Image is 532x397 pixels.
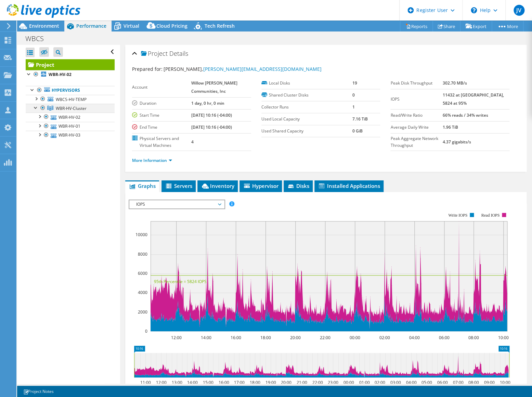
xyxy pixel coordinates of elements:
span: JV [514,5,524,16]
text: 23:00 [328,380,338,385]
text: 05:00 [421,380,432,385]
b: 4 [191,139,194,145]
a: Hypervisors [26,86,115,95]
text: 2000 [138,309,147,315]
a: More [492,21,523,31]
label: Read/Write Ratio [390,112,443,119]
span: Servers [165,182,192,189]
text: 08:00 [468,335,479,341]
b: 1 [352,104,355,110]
label: Shared Cluster Disks [261,92,353,99]
a: WBR-HV-Cluster [26,104,115,113]
text: 04:00 [406,380,417,385]
span: Performance [76,23,106,29]
span: Environment [29,23,59,29]
text: 06:00 [437,380,448,385]
a: Project [26,59,115,70]
text: 20:00 [290,335,301,341]
text: Read IOPS [481,213,499,218]
text: 16:00 [231,335,241,341]
span: [PERSON_NAME], [164,66,322,72]
b: 19 [352,80,357,86]
a: More Information [132,157,172,163]
text: Write IOPS [448,213,467,218]
label: Peak Disk Throughput [390,80,443,87]
a: Reports [400,21,433,31]
text: 18:00 [250,380,260,385]
span: IOPS [133,200,221,208]
text: 10:00 [498,335,509,341]
span: WBR-HV-Cluster [56,105,87,111]
a: [PERSON_NAME][EMAIL_ADDRESS][DOMAIN_NAME] [203,66,322,72]
text: 15:00 [203,380,213,385]
text: 6000 [138,270,147,276]
a: Project Notes [18,387,59,396]
label: Prepared for: [132,66,163,72]
b: 1.96 TiB [443,124,458,130]
text: 95th Percentile = 5824 IOPS [154,279,207,284]
text: 12:00 [156,380,167,385]
text: 00:00 [350,335,360,341]
span: Hypervisor [243,182,278,189]
text: 02:00 [375,380,385,385]
h1: WBCS [22,35,54,42]
a: WBR-HV-02 [26,70,115,79]
a: Export [460,21,492,31]
b: 1 day, 0 hr, 0 min [191,100,224,106]
label: IOPS [390,96,443,103]
label: End Time [132,124,191,131]
text: 08:00 [468,380,479,385]
b: 302.70 MB/s [443,80,467,86]
label: Duration [132,100,191,107]
span: Graphs [129,182,156,189]
label: Used Local Capacity [261,116,353,123]
text: 19:00 [265,380,276,385]
b: 66% reads / 34% writes [443,112,488,118]
text: 07:00 [453,380,464,385]
span: Inventory [201,182,234,189]
span: Project [141,50,168,57]
svg: \n [471,7,477,13]
text: 01:00 [359,380,370,385]
text: 8000 [138,251,147,257]
b: WBR-HV-02 [49,72,72,77]
text: 03:00 [390,380,401,385]
text: 02:00 [379,335,390,341]
text: 14:00 [201,335,211,341]
span: Installed Applications [318,182,380,189]
text: 0 [145,328,147,334]
a: WBR-HV-01 [26,122,115,131]
text: 21:00 [297,380,307,385]
text: 06:00 [439,335,450,341]
text: 00:00 [343,380,354,385]
label: Start Time [132,112,191,119]
text: 20:00 [281,380,291,385]
label: Local Disks [261,80,353,87]
span: WBCS-HV-TEMP [56,97,87,102]
label: Peak Aggregate Network Throughput [390,135,443,149]
a: WBR-HV-03 [26,131,115,140]
text: 22:00 [312,380,323,385]
b: 11432 at [GEOGRAPHIC_DATA], 5824 at 95% [443,92,504,106]
text: 12:00 [171,335,182,341]
b: 0 GiB [352,128,363,134]
text: 22:00 [320,335,330,341]
text: 14:00 [187,380,198,385]
span: Virtual [124,23,139,29]
span: Disks [287,182,309,189]
b: 4.37 gigabits/s [443,139,471,145]
text: 10:00 [500,380,510,385]
b: [DATE] 10:16 (-04:00) [191,112,232,118]
a: WBR-HV-02 [26,113,115,121]
label: Used Shared Capacity [261,128,353,135]
label: Physical Servers and Virtual Machines [132,135,191,149]
span: Tech Refresh [205,23,235,29]
text: 18:00 [260,335,271,341]
text: 04:00 [409,335,420,341]
text: 11:00 [140,380,151,385]
span: Cloud Pricing [156,23,187,29]
text: 09:00 [484,380,495,385]
b: Willow [PERSON_NAME] Communities, Inc [191,80,237,94]
a: WBCS-HV-TEMP [26,95,115,104]
text: 13:00 [172,380,182,385]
